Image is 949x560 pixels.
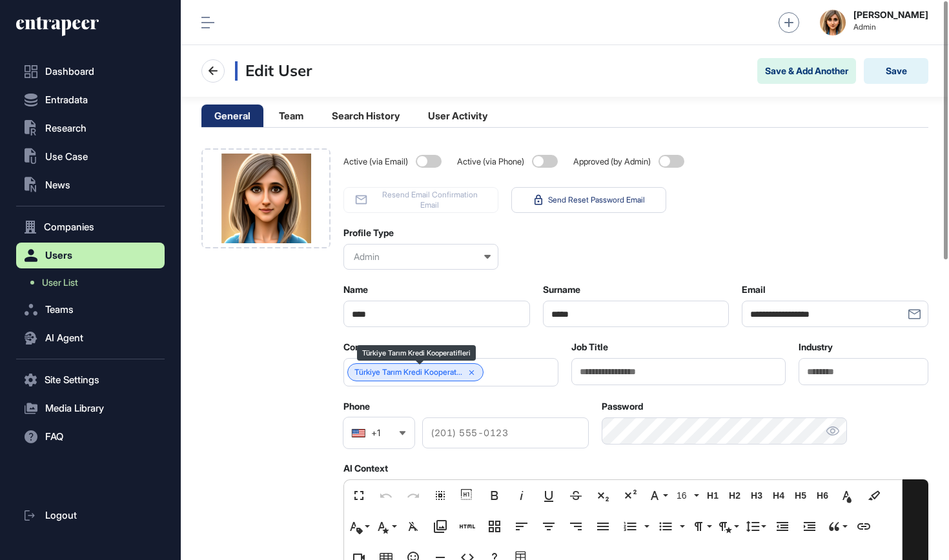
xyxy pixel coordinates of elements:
[343,228,394,238] label: Profile Type
[351,428,366,437] img: United States
[725,483,744,508] button: H2
[16,87,165,113] button: Entradata
[201,148,331,248] div: Profile Image
[16,172,165,198] button: News
[618,483,642,508] button: Superscript
[428,483,453,508] button: Select All
[511,187,666,213] button: Send Reset Password Email
[45,305,74,315] span: Teams
[852,514,876,539] button: Insert Link (⌘K)
[45,510,77,521] span: Logout
[757,58,856,84] button: Save & Add Another
[401,483,425,508] button: Redo (⌘⇧Z)
[16,144,165,170] button: Use Case
[835,483,859,508] button: Text Color
[42,277,78,288] span: User List
[16,367,165,393] button: Site Settings
[672,483,700,508] button: 16
[536,514,561,539] button: Align Center
[820,10,846,35] img: admin-avatar
[743,514,768,539] button: Line Height
[509,514,534,539] button: Align Left
[689,514,713,539] button: Paragraph Format
[415,105,500,127] li: User Activity
[45,375,99,385] span: Site Settings
[564,514,588,539] button: Align Right
[703,483,722,508] button: H1
[653,514,678,539] button: Unordered List
[676,514,686,539] button: Unordered List
[45,403,104,414] span: Media Library
[45,432,63,442] span: FAQ
[455,514,480,539] button: Add HTML
[266,105,316,127] li: Team
[564,483,588,508] button: Strikethrough (⌘S)
[44,222,94,232] span: Companies
[428,514,453,539] button: Media Library
[747,490,766,501] span: H3
[791,483,810,508] button: H5
[16,59,165,85] a: Dashboard
[45,333,83,343] span: AI Agent
[853,23,928,32] span: Admin
[769,483,788,508] button: H4
[813,483,832,508] button: H6
[16,395,165,421] button: Media Library
[742,285,766,295] label: Email
[571,342,608,352] label: Job Title
[374,514,398,539] button: Inline Style
[343,157,411,166] span: Active (via Email)
[674,490,693,501] span: 16
[23,271,165,294] a: User List
[371,428,380,437] div: +1
[235,61,312,81] h3: Edit User
[16,243,165,268] button: Users
[853,10,928,20] strong: [PERSON_NAME]
[716,514,740,539] button: Paragraph Style
[747,483,766,508] button: H3
[862,483,886,508] button: Background Color
[645,483,669,508] button: Font Family
[354,368,462,377] a: Türkiye Tarım Kredi Kooperat...
[703,490,722,501] span: H1
[824,514,849,539] button: Quote
[16,115,165,141] button: Research
[640,514,651,539] button: Ordered List
[813,490,832,501] span: H6
[770,514,795,539] button: Decrease Indent (⌘[)
[548,195,645,205] span: Send Reset Password Email
[343,401,370,412] label: Phone
[374,483,398,508] button: Undo (⌘Z)
[362,349,471,357] div: Türkiye Tarım Kredi Kooperatifleri
[769,490,788,501] span: H4
[201,105,263,127] li: General
[45,123,87,134] span: Research
[725,490,744,501] span: H2
[482,514,507,539] button: Responsive Layout
[343,342,383,352] label: Company
[482,483,507,508] button: Bold (⌘B)
[45,66,94,77] span: Dashboard
[618,514,642,539] button: Ordered List
[347,514,371,539] button: Inline Class
[509,483,534,508] button: Italic (⌘I)
[45,180,70,190] span: News
[45,250,72,261] span: Users
[573,157,653,166] span: Approved (by Admin)
[16,214,165,240] button: Companies
[791,490,810,501] span: H5
[543,285,580,295] label: Surname
[457,157,527,166] span: Active (via Phone)
[591,483,615,508] button: Subscript
[536,483,561,508] button: Underline (⌘U)
[797,514,822,539] button: Increase Indent (⌘])
[343,285,368,295] label: Name
[45,152,88,162] span: Use Case
[343,463,388,474] label: AI Context
[591,514,615,539] button: Align Justify
[16,424,165,450] button: FAQ
[45,95,88,105] span: Entradata
[799,342,833,352] label: Industry
[347,483,371,508] button: Fullscreen
[16,325,165,351] button: AI Agent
